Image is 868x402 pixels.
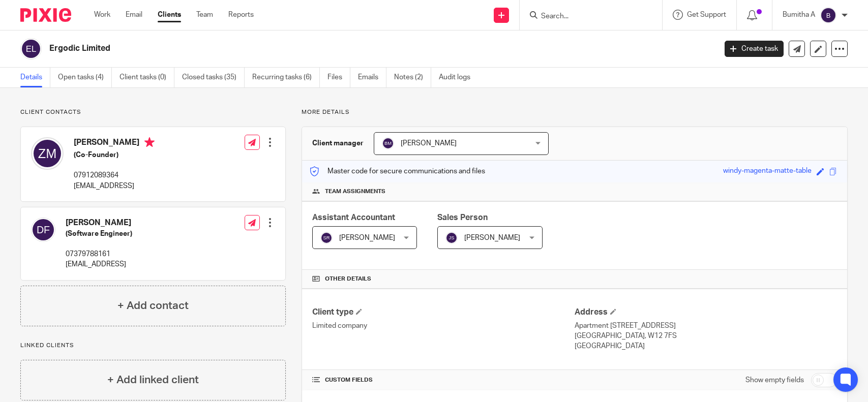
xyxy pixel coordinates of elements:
[74,170,155,180] p: 07912089364
[252,68,320,87] a: Recurring tasks (6)
[66,229,132,239] h5: (Software Engineer)
[74,150,155,160] h5: (Co-Founder)
[312,138,364,148] h3: Client manager
[325,188,385,196] span: Team assignments
[74,181,155,191] p: [EMAIL_ADDRESS]
[820,7,836,23] img: svg%3E
[327,68,350,87] a: Files
[20,68,50,87] a: Details
[94,10,110,20] a: Work
[312,321,575,331] p: Limited company
[58,68,112,87] a: Open tasks (4)
[74,137,155,150] h4: [PERSON_NAME]
[437,213,488,222] span: Sales Person
[66,259,132,269] p: [EMAIL_ADDRESS]
[312,307,575,318] h4: Client type
[107,372,199,388] h4: + Add linked client
[439,68,478,87] a: Audit logs
[575,321,837,331] p: Apartment [STREET_ADDRESS]
[358,68,386,87] a: Emails
[575,307,837,318] h4: Address
[401,140,457,147] span: [PERSON_NAME]
[540,12,632,21] input: Search
[575,341,837,351] p: [GEOGRAPHIC_DATA]
[49,43,577,54] h2: Ergodic Limited
[445,232,458,244] img: svg%3E
[312,376,575,384] h4: CUSTOM FIELDS
[312,213,395,222] span: Assistant Accountant
[126,10,142,20] a: Email
[302,108,848,116] p: More details
[325,275,371,283] span: Other details
[339,234,395,241] span: [PERSON_NAME]
[196,10,213,20] a: Team
[320,232,333,244] img: svg%3E
[182,68,245,87] a: Closed tasks (35)
[687,11,726,18] span: Get Support
[228,10,254,20] a: Reports
[575,331,837,341] p: [GEOGRAPHIC_DATA], W12 7FS
[66,249,132,259] p: 07379788161
[66,218,132,228] h4: [PERSON_NAME]
[158,10,181,20] a: Clients
[20,8,71,22] img: Pixie
[31,218,55,242] img: svg%3E
[119,68,174,87] a: Client tasks (0)
[382,137,394,149] img: svg%3E
[783,10,815,20] p: Bumitha A
[464,234,520,241] span: [PERSON_NAME]
[310,166,485,176] p: Master code for secure communications and files
[20,342,286,350] p: Linked clients
[117,298,189,314] h4: + Add contact
[725,41,784,57] a: Create task
[20,38,42,59] img: svg%3E
[31,137,64,170] img: svg%3E
[20,108,286,116] p: Client contacts
[394,68,431,87] a: Notes (2)
[745,375,804,385] label: Show empty fields
[144,137,155,147] i: Primary
[723,166,812,177] div: windy-magenta-matte-table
